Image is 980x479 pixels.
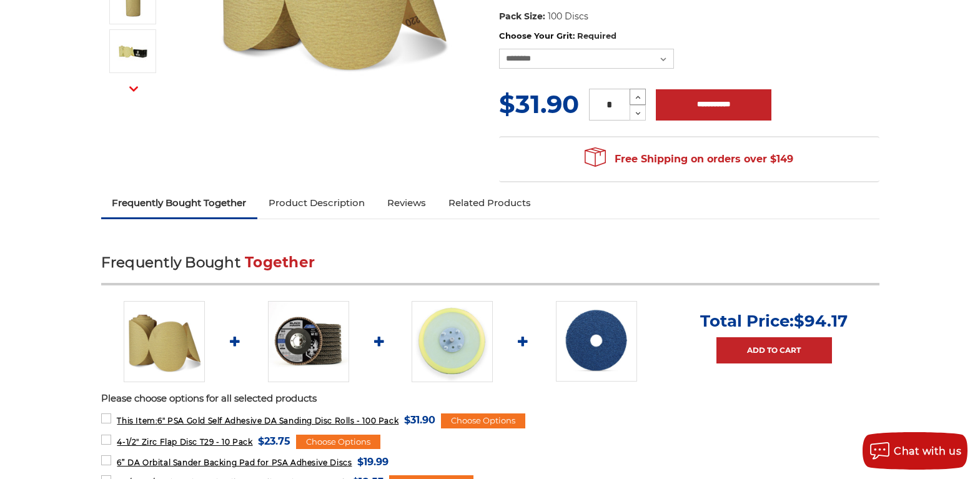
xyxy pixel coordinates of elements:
[117,36,149,67] img: Black Hawk Abrasives 6" Gold Sticky Back PSA Discs
[101,254,240,271] span: Frequently Bought
[119,76,149,102] button: Next
[794,311,848,331] span: $94.17
[117,416,398,425] span: 6" PSA Gold Self Adhesive DA Sanding Disc Rolls - 100 Pack
[257,189,376,217] a: Product Description
[548,10,588,23] dd: 100 Discs
[441,413,525,428] div: Choose Options
[258,433,290,450] span: $23.75
[700,311,848,331] p: Total Price:
[296,435,380,450] div: Choose Options
[245,254,315,271] span: Together
[376,189,437,217] a: Reviews
[585,147,793,172] span: Free Shipping on orders over $149
[117,416,157,425] strong: This Item:
[101,189,258,217] a: Frequently Bought Together
[124,301,205,382] img: 6" DA Sanding Discs on a Roll
[499,89,579,119] span: $31.90
[863,432,968,470] button: Chat with us
[117,437,252,447] span: 4-1/2" Zirc Flap Disc T29 - 10 Pack
[357,453,389,470] span: $19.99
[499,10,545,23] dt: Pack Size:
[437,189,542,217] a: Related Products
[577,31,616,41] small: Required
[117,458,352,467] span: 6” DA Orbital Sander Backing Pad for PSA Adhesive Discs
[101,392,879,406] p: Please choose options for all selected products
[716,337,832,363] a: Add to Cart
[499,30,879,42] label: Choose Your Grit:
[894,445,961,457] span: Chat with us
[404,412,435,428] span: $31.90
